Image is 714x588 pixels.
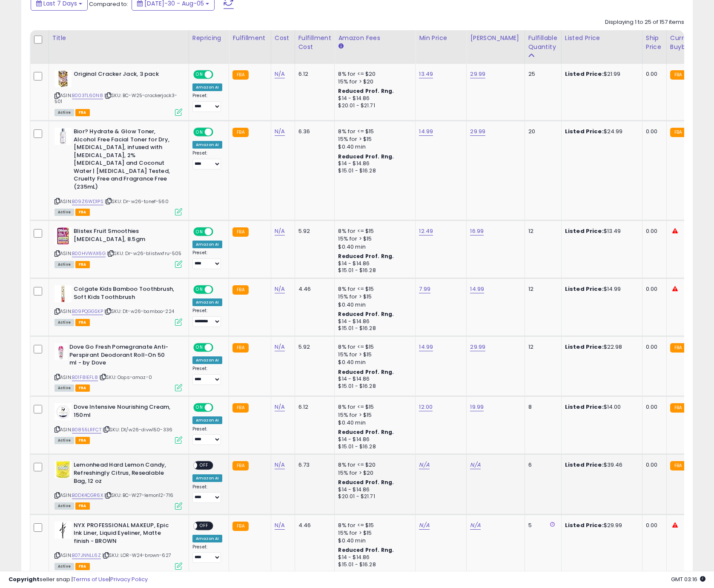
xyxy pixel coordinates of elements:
div: 8% for <= $15 [338,227,409,235]
span: All listings currently available for purchase on Amazon [54,209,74,216]
div: $15.01 - $16.28 [338,325,409,332]
span: ON [194,71,205,78]
b: NYX PROFESSIONAL MAKEUP, Epic Ink Liner, Liquid Eyeliner, Matte finish - BROWN [74,522,177,548]
div: $0.40 min [338,243,409,251]
a: B0855LRFCT [72,426,101,433]
b: Original Cracker Jack, 3 pack [74,70,177,80]
span: | SKU: LOR-W24-brown-627 [102,552,171,559]
span: | SKU: Dr-w26-blistwxfru-505 [107,250,182,257]
b: Listed Price: [565,70,604,78]
span: OFF [212,344,226,351]
div: Amazon Fees [338,34,412,43]
div: 25 [528,70,555,78]
div: $14 - $14.86 [338,376,409,383]
img: 41TAHR5IbWL._SL40_.jpg [54,403,72,420]
div: 0.00 [646,461,660,469]
a: 16.99 [470,227,484,235]
div: $14 - $14.86 [338,486,409,493]
div: 8% for <= $15 [338,522,409,529]
div: ASIN: [54,227,182,267]
span: FBA [75,319,90,326]
div: $24.99 [565,128,636,135]
span: ON [194,404,205,411]
div: 6.36 [298,128,328,135]
div: 15% for > $15 [338,135,409,143]
div: $14 - $14.86 [338,160,409,167]
div: Fulfillment [232,34,267,43]
span: FBA [75,109,90,116]
b: Dove Go Fresh Pomegranate Anti-Perspirant Deodorant Roll-On 50 ml - by Dove [69,343,173,369]
div: 8 [528,403,555,411]
b: Listed Price: [565,227,604,235]
div: Preset: [192,544,222,563]
a: N/A [275,127,285,136]
div: $0.40 min [338,301,409,309]
a: N/A [419,521,429,530]
a: 14.99 [419,343,433,351]
span: OFF [212,71,226,78]
span: All listings currently available for purchase on Amazon [54,319,74,326]
div: $0.40 min [338,143,409,151]
small: FBA [232,285,248,295]
a: 14.99 [470,285,484,293]
div: Min Price [419,34,463,43]
div: 0.00 [646,522,660,529]
div: 4.46 [298,285,328,293]
b: Reduced Prof. Rng. [338,546,394,554]
img: 31MvDp00FSL._SL40_.jpg [54,343,67,360]
div: Current Buybox Price [670,34,714,52]
div: 6.12 [298,70,328,78]
div: 15% for > $15 [338,235,409,243]
div: Preset: [192,366,222,385]
div: 6 [528,461,555,469]
div: Title [52,34,185,43]
small: FBA [670,128,686,137]
div: ASIN: [54,403,182,443]
div: Amazon AI [192,535,222,542]
div: $15.01 - $16.28 [338,383,409,390]
div: $22.98 [565,343,636,351]
div: Fulfillable Quantity [528,34,558,52]
div: ASIN: [54,343,182,390]
div: Preset: [192,93,222,112]
a: 19.99 [470,403,484,411]
span: | SKU: Dt/w26-divw150-336 [103,426,172,433]
div: 15% for > $15 [338,411,409,419]
div: 15% for > $15 [338,293,409,301]
a: B09PQGGSKP [72,308,103,315]
a: Terms of Use [73,575,109,583]
div: $0.40 min [338,359,409,366]
div: 0.00 [646,128,660,135]
img: 51tH4l5Sx+L._SL40_.jpg [54,461,72,478]
span: All listings currently available for purchase on Amazon [54,437,74,444]
div: $20.01 - $21.71 [338,102,409,109]
a: B07JNNLL6Z [72,552,101,559]
div: 0.00 [646,403,660,411]
a: B01F8IEFL8 [72,374,98,381]
div: Preset: [192,250,222,269]
a: 29.99 [470,343,485,351]
div: 12 [528,343,555,351]
div: $29.99 [565,522,636,529]
div: Preset: [192,308,222,327]
div: 8% for <= $15 [338,285,409,293]
img: 31X--tcqI7L._SL40_.jpg [54,285,72,302]
div: $21.99 [565,70,636,78]
span: FBA [75,502,90,510]
div: Preset: [192,484,222,503]
span: FBA [75,261,90,268]
a: B003TL60N8 [72,92,103,99]
b: Listed Price: [565,127,604,135]
small: FBA [232,70,248,80]
span: FBA [75,384,90,392]
small: FBA [232,461,248,470]
b: Dove Intensive Nourishing Cream, 150ml [74,403,177,421]
div: $14.00 [565,403,636,411]
div: 5.92 [298,227,328,235]
div: 4.46 [298,522,328,529]
div: 12 [528,285,555,293]
small: FBA [232,343,248,353]
div: $14.99 [565,285,636,293]
a: B0DK4CGR6X [72,492,103,499]
span: OFF [212,286,226,293]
